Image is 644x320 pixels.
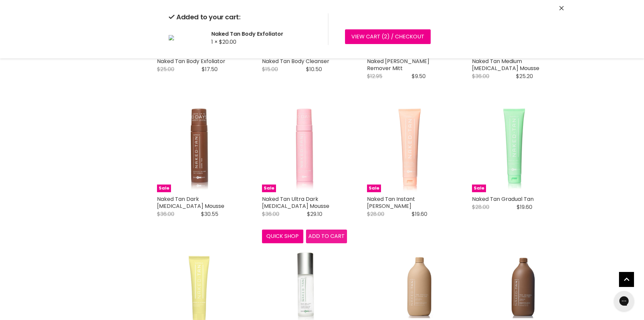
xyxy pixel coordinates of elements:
[211,30,317,37] h2: Naked Tan Body Exfoliator
[472,107,557,192] a: Naked Tan Gradual Tan Sale
[157,185,171,192] span: Sale
[169,35,174,40] img: Naked Tan Body Exfoliator
[384,33,387,40] span: 2
[157,107,242,192] a: Naked Tan Dark Tanning Mousse Sale
[367,185,381,192] span: Sale
[262,230,303,243] button: Quick shop
[262,195,329,210] a: Naked Tan Ultra Dark [MEDICAL_DATA] Mousse
[472,72,489,80] span: $36.00
[262,57,329,65] a: Naked Tan Body Cleanser
[611,289,637,313] iframe: Gorgias live chat messenger
[307,210,322,218] span: $29.10
[157,65,174,73] span: $25.00
[472,185,486,192] span: Sale
[367,57,429,72] a: Naked [PERSON_NAME] Remover Mitt
[201,210,218,218] span: $30.55
[412,210,427,218] span: $19.60
[367,72,382,80] span: $12.95
[211,38,218,46] span: 1 ×
[367,210,384,218] span: $28.00
[262,65,278,73] span: $15.00
[157,210,174,218] span: $36.00
[262,107,347,192] img: Naked Tan Ultra Dark Tanning Mousse
[306,230,347,243] button: Add to cart
[472,195,534,203] a: Naked Tan Gradual Tan
[472,57,539,72] a: Naked Tan Medium [MEDICAL_DATA] Mousse
[345,29,431,44] a: View cart (2) / Checkout
[157,57,225,65] a: Naked Tan Body Exfoliator
[559,5,564,12] button: Close
[262,185,276,192] span: Sale
[367,195,415,210] a: Naked Tan Instant [PERSON_NAME]
[367,107,452,192] a: Naked Tan Instant Tan Sale
[472,107,557,192] img: Naked Tan Gradual Tan
[157,107,242,192] img: Naked Tan Dark Tanning Mousse
[472,203,489,211] span: $28.00
[262,107,347,192] a: Naked Tan Ultra Dark Tanning Mousse Sale
[517,203,532,211] span: $19.60
[412,72,426,80] span: $9.50
[219,38,236,46] span: $20.00
[306,65,322,73] span: $10.50
[516,72,533,80] span: $25.20
[202,65,218,73] span: $17.50
[157,195,224,210] a: Naked Tan Dark [MEDICAL_DATA] Mousse
[367,107,452,192] img: Naked Tan Instant Tan
[308,232,345,240] span: Add to cart
[169,13,317,21] h2: Added to your cart:
[262,210,279,218] span: $36.00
